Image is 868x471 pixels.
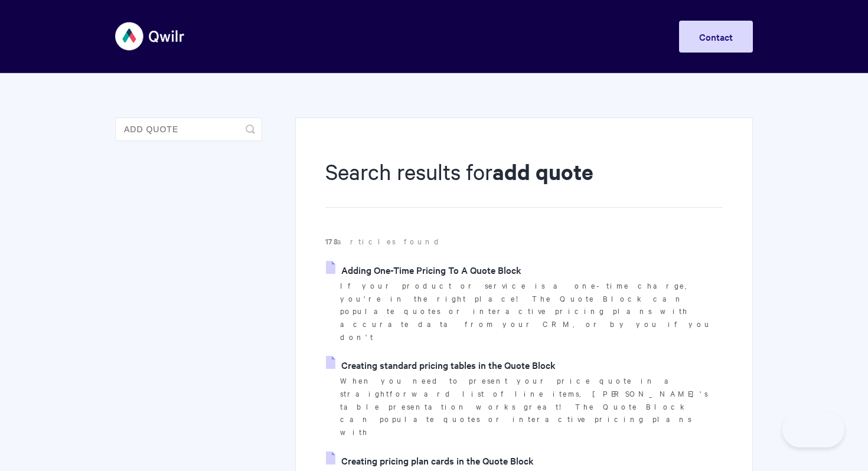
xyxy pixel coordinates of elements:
[326,356,556,374] a: Creating standard pricing tables in the Quote Block
[325,235,723,248] p: articles found
[340,374,723,439] p: When you need to present your price quote in a straightforward list of line items, [PERSON_NAME]'...
[115,117,262,141] input: Search
[326,261,521,279] a: Adding One-Time Pricing To A Quote Block
[115,14,185,58] img: Qwilr Help Center
[325,235,337,247] strong: 178
[340,279,723,344] p: If your product or service is a one-time charge, you're in the right place! The Quote Block can p...
[326,452,534,469] a: Creating pricing plan cards in the Quote Block
[325,156,723,208] h1: Search results for
[782,412,844,447] iframe: Toggle Customer Support
[492,157,593,186] strong: add quote
[679,21,753,53] a: Contact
